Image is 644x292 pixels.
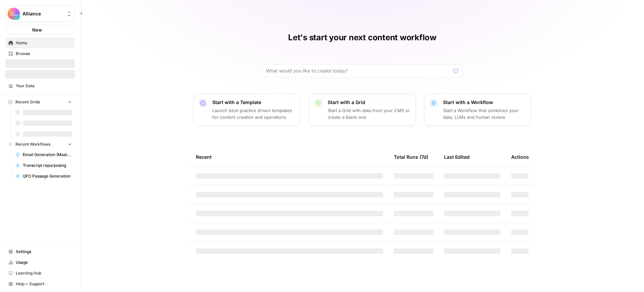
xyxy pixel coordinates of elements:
[212,107,295,120] p: Launch best-practice driven templates for content creation and operations
[193,93,301,126] button: Start with a TemplateLaunch best-practice driven templates for content creation and operations
[16,83,72,89] span: Your Data
[328,107,410,120] p: Start a Grid with data from your CMS or create a blank one
[266,67,450,74] input: What would you like to create today?
[196,148,383,166] div: Recent
[5,246,75,257] a: Settings
[32,27,42,33] span: New
[309,93,416,126] button: Start with a GridStart a Grid with data from your CMS or create a blank one
[443,107,526,120] p: Start a Workflow that combines your data, LLMs and human review
[16,281,72,287] span: Help + Support
[23,173,72,179] span: QFO Passage Generation
[16,270,72,276] span: Learning Hub
[16,40,72,46] span: Home
[424,93,531,126] button: Start with a WorkflowStart a Workflow that combines your data, LLMs and human review
[8,8,20,20] img: Alliance Logo
[12,160,75,171] a: Transcript repurposing
[394,148,428,166] div: Total Runs (7d)
[23,152,72,158] span: Email Generation (Master)
[443,99,526,106] p: Start with a Workflow
[288,32,436,43] h1: Let's start your next content workflow
[16,249,72,255] span: Settings
[5,279,75,289] button: Help + Support
[5,97,75,107] button: Recent Grids
[16,51,72,57] span: Browse
[5,268,75,279] a: Learning Hub
[5,48,75,59] a: Browse
[5,81,75,91] a: Your Data
[444,148,470,166] div: Last Edited
[15,99,40,105] span: Recent Grids
[22,10,63,17] span: Alliance
[5,5,75,22] button: Workspace: Alliance
[23,162,72,168] span: Transcript repurposing
[5,139,75,149] button: Recent Workflows
[212,99,295,106] p: Start with a Template
[511,148,529,166] div: Actions
[15,141,50,147] span: Recent Workflows
[328,99,410,106] p: Start with a Grid
[12,171,75,182] a: QFO Passage Generation
[5,257,75,268] a: Usage
[5,38,75,48] a: Home
[12,149,75,160] a: Email Generation (Master)
[5,25,75,35] button: New
[16,259,72,265] span: Usage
